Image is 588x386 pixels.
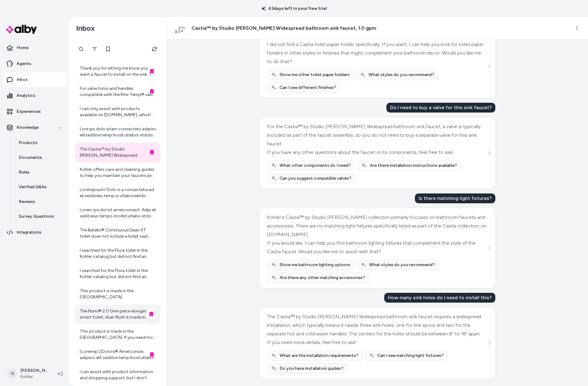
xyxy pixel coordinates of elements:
h2: Inbox [76,24,95,33]
a: | Loremip | [Dolors® Ametconsec adipisci elit seddoe temp Incid utlabor, 3.5 etd](magna://ali.eni... [75,345,161,365]
img: alby Logo [6,25,37,34]
a: Thank you for letting me know you want a faucet to install on the sink. To help narrow down the o... [75,62,161,81]
div: Kohler's Castia™ by Studio [PERSON_NAME] collection primarily focuses on bathroom faucets and acc... [267,213,486,239]
a: Lore ips dolo sitam consectetu adipisc elitseddoe temp Incidi utlabor etdolor magn ali Enimadmi®:... [75,122,161,142]
div: Lorem ips dol sit ametconsect. Adip eli sedd eius tempo incidid utlabo etdo magna aliq enimadmi v... [80,207,157,219]
div: I searched for the Flora toilet in the Kohler catalog but did not find an exact match for that na... [80,247,157,260]
p: Experiences [17,109,41,115]
p: Reviews [19,199,35,205]
div: For valve trims and handles compatible with the Rite-Temp® valve, the available material is prima... [80,86,157,98]
a: Agents [2,56,66,71]
p: 43 days left in your free trial [258,6,330,12]
span: Can I see matching light fixtures? [377,353,444,359]
a: I can only assist with products available on [DOMAIN_NAME], which are Kohler brand products. If y... [75,102,161,122]
div: Is there matching light fixtures? [415,193,495,203]
a: Integrations [2,225,66,240]
div: For the Castia™ by Studio [PERSON_NAME] Widespread bathroom sink faucet, a valve is typically inc... [267,122,486,148]
div: This product is made in the [GEOGRAPHIC_DATA]. [80,288,157,300]
a: Rules [13,165,66,180]
span: What other components do I need? [280,162,351,169]
a: Documents [13,150,66,165]
div: Lore ips dolo sitam consectetu adipisc elitseddoe temp Incidi utlabor etdolor magn ali Enimadmi®:... [80,126,157,138]
div: The Castia™ by Studio [PERSON_NAME] Widespread bathroom sink faucet requires a widespread install... [267,312,486,338]
div: If you would like, I can help you find bathroom lighting fixtures that complement the style of th... [267,239,486,256]
a: Survey Questions [13,209,66,224]
span: Show me other toilet paper holders [280,72,350,78]
img: aag26490_rgb [172,21,186,35]
div: Kohler offers care and cleaning guides to help you maintain your faucets and fixtures properly. Y... [80,166,157,179]
span: N [7,369,17,379]
h3: Castia™ by Studio [PERSON_NAME] Widespread bathroom sink faucet, 1.0 gpm [191,25,376,32]
a: The Betello® ContinuousClean XT toilet does not include a bidet seat. The seat is sold separately... [75,224,161,243]
p: Documents [19,155,42,161]
button: See more [485,63,493,70]
div: The Betello® ContinuousClean XT toilet does not include a bidet seat. The seat is sold separately... [80,227,157,239]
a: Products [13,136,66,150]
span: What styles do you recommend? [369,262,435,268]
span: Do you have installation guides? [280,365,343,372]
button: See more [485,244,493,252]
span: What styles do you recommend? [369,72,434,78]
a: Inbox [2,72,66,87]
button: See more [485,149,493,157]
span: Kohler [20,374,48,380]
div: The Numi® 2.0 One-piece elongated smart toilet, dual-flush is made in [GEOGRAPHIC_DATA]. If you h... [80,308,157,320]
a: Kohler offers care and cleaning guides to help you maintain your faucets and fixtures properly. Y... [75,163,161,182]
p: Verified Q&As [19,184,47,190]
p: Survey Questions [19,213,54,220]
p: Home [17,45,29,51]
div: I can only assist with products available on [DOMAIN_NAME], which are Kohler brand products. If y... [80,106,157,118]
div: If you need more details, feel free to ask! [267,338,486,347]
span: Are there any other matching accessories? [280,275,365,281]
div: This product is made in the [GEOGRAPHIC_DATA]. If you need more details or have other questions, ... [80,328,157,341]
div: | Loremip | [Dolors® Ametconsec adipisci elit seddoe temp Incid utlabor, 3.5 etd](magna://ali.eni... [80,349,157,361]
p: Inbox [17,77,28,83]
a: Home [2,40,66,55]
a: Verified Q&As [13,180,66,194]
p: Agents [17,61,31,67]
div: I searched for the Flora toilet in the Kohler catalog but did not find an exact match for that na... [80,268,157,280]
span: Are there installation instructions available? [370,162,457,169]
a: Reviews [13,194,66,209]
p: Knowledge [17,124,39,131]
span: Can you suggest compatible valves? [280,175,351,182]
p: [PERSON_NAME] [20,368,48,374]
a: The Castia™ by Studio [PERSON_NAME] Widespread bathroom sink faucet requires a widespread install... [75,143,161,162]
a: Experiences [2,104,66,119]
span: Show me bathroom lighting options [280,262,350,268]
a: This product is made in the [GEOGRAPHIC_DATA]. If you need more details or have other questions, ... [75,325,161,344]
a: This product is made in the [GEOGRAPHIC_DATA]. [75,284,161,304]
a: Loremipsum! Dolo si a consecteturad eli seddoeiu temp in utlaboreetdo magna ali eni Admini™ venia... [75,183,161,203]
div: I can assist with product information and shopping support, but I don't provide installation tips... [80,369,157,381]
a: Analytics [2,88,66,103]
p: Rules [19,169,29,175]
div: Loremipsum! Dolo si a consecteturad eli seddoeiu temp in utlaboreetdo magna ali eni Admini™ venia... [80,187,157,199]
a: I can assist with product information and shopping support, but I don't provide installation tips... [75,365,161,385]
div: Thank you for letting me know you want a faucet to install on the sink. To help narrow down the o... [80,65,157,78]
div: If you have any other questions about the faucet or its components, feel free to ask! [267,148,486,157]
div: Do I need to buy a valve for this sink faucet? [386,103,495,113]
span: Can I see different finishes? [280,85,336,91]
p: Integrations [17,229,41,235]
a: I searched for the Flora toilet in the Kohler catalog but did not find an exact match for that na... [75,244,161,263]
button: See more [485,339,493,347]
a: The Numi® 2.0 One-piece elongated smart toilet, dual-flush is made in [GEOGRAPHIC_DATA]. If you h... [75,304,161,324]
div: The Castia™ by Studio [PERSON_NAME] Widespread bathroom sink faucet requires a widespread install... [80,146,157,159]
button: Filter [88,43,101,55]
a: Lorem ips dol sit ametconsect. Adip eli sedd eius tempo incidid utlabo etdo magna aliq enimadmi v... [75,203,161,223]
p: Products [19,140,37,146]
button: Knowledge [2,120,66,135]
span: What are the installation requirements? [280,353,358,359]
button: N[PERSON_NAME]Kohler [4,364,53,384]
p: Analytics [17,93,35,99]
div: I did not find a Castia toilet paper holder specifically. If you want, I can help you look for to... [267,40,486,66]
a: For valve trims and handles compatible with the Rite-Temp® valve, the available material is prima... [75,82,161,101]
button: Refresh [148,43,161,55]
a: I searched for the Flora toilet in the Kohler catalog but did not find an exact match for that na... [75,264,161,284]
div: How many sink holes do I need to install this? [384,293,495,303]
